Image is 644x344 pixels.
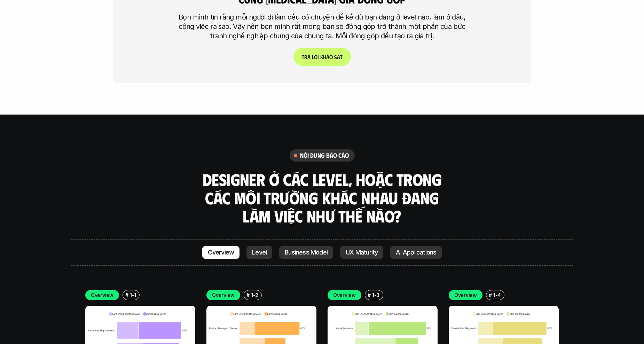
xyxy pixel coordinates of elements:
[340,54,343,60] span: t
[337,54,340,60] span: á
[326,54,329,60] span: ả
[200,170,444,225] h3: Designer ở các level, hoặc trong các môi trường khác nhau đang làm việc như thế nào?
[307,54,311,60] span: ả
[372,291,380,299] p: 1-3
[125,292,128,298] h6: #
[293,48,351,66] a: Trảlờikhảosát
[279,246,333,259] a: Business Model
[323,54,326,60] span: h
[340,246,383,259] a: UX Maturity
[346,249,378,256] p: UX Maturity
[251,291,258,299] p: 1-2
[329,54,333,60] span: o
[285,249,328,256] p: Business Model
[246,292,250,298] h6: #
[202,246,240,259] a: Overview
[212,291,235,299] p: Overview
[300,151,349,159] h6: nội dung báo cáo
[314,54,317,60] span: ờ
[390,246,442,259] a: AI Applications
[302,54,304,60] span: T
[174,13,470,41] p: Bọn mình tin rằng mỗi người đi làm đều có chuyện để kể dù bạn đang ở level nào, làm ở đâu, công v...
[304,54,307,60] span: r
[130,291,136,299] p: 1-1
[489,292,492,298] h6: #
[91,291,113,299] p: Overview
[333,291,356,299] p: Overview
[454,291,477,299] p: Overview
[208,249,234,256] p: Overview
[312,54,314,60] span: l
[334,54,337,60] span: s
[368,292,371,298] h6: #
[320,54,323,60] span: k
[396,249,436,256] p: AI Applications
[317,54,319,60] span: i
[493,291,501,299] p: 1-4
[246,246,272,259] a: Level
[252,249,267,256] p: Level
